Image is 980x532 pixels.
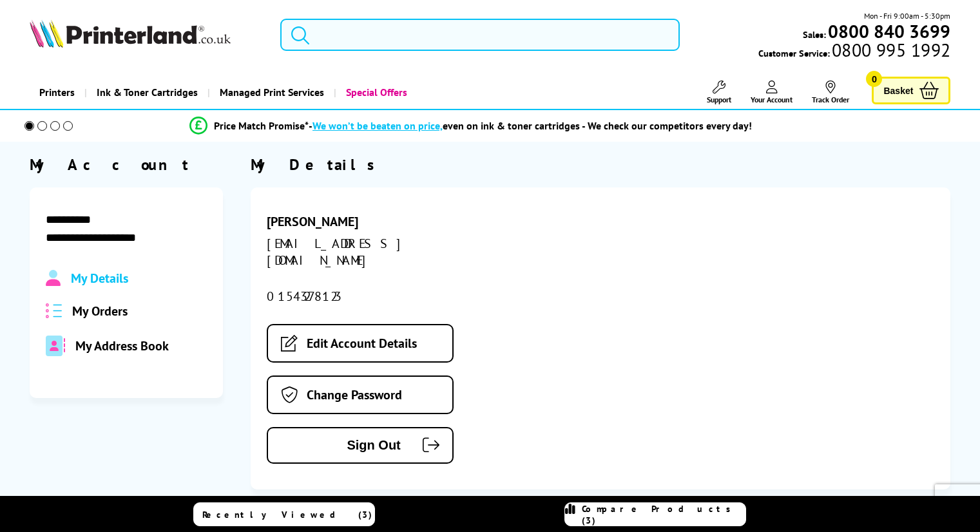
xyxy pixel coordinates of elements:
span: Ink & Toner Cartridges [97,76,198,109]
a: Track Order [812,81,849,104]
img: address-book-duotone-solid.svg [46,336,65,356]
span: Compare Products (3) [582,503,745,526]
div: [EMAIL_ADDRESS][DOMAIN_NAME] [267,235,487,269]
a: Ink & Toner Cartridges [84,76,207,109]
li: modal_Promise [6,115,935,137]
a: 0800 840 3699 [826,25,950,37]
a: Printerland Logo [30,19,264,50]
span: Sales: [803,28,826,41]
a: Compare Products (3) [564,502,746,526]
span: 0800 995 1992 [830,44,950,56]
a: Printers [30,76,84,109]
a: Special Offers [334,76,417,109]
span: Customer Service: [758,44,950,59]
span: Recently Viewed (3) [202,509,372,520]
div: My Details [251,155,951,175]
span: We won’t be beaten on price, [312,119,443,132]
img: Profile.svg [46,270,61,287]
span: My Orders [72,303,128,319]
span: Basket [883,82,913,99]
span: My Details [71,270,128,287]
button: Sign Out [267,427,454,464]
a: Basket 0 [872,77,950,104]
div: My Account [30,155,223,175]
img: all-order.svg [46,303,62,318]
span: My Address Book [75,337,169,354]
b: 0800 840 3699 [828,19,950,43]
a: Change Password [267,375,454,414]
span: Support [707,95,731,104]
a: Edit Account Details [267,324,454,363]
span: 0 [866,71,882,87]
span: Mon - Fri 9:00am - 5:30pm [864,10,950,22]
a: Support [707,81,731,104]
span: Price Match Promise* [214,119,309,132]
span: Sign Out [287,438,401,453]
div: [PERSON_NAME] [267,213,487,230]
div: - even on ink & toner cartridges - We check our competitors every day! [309,119,752,132]
a: Your Account [751,81,793,104]
div: 01543278123 [267,288,487,305]
span: Your Account [751,95,793,104]
img: Printerland Logo [30,19,231,48]
a: Recently Viewed (3) [193,502,375,526]
a: Managed Print Services [207,76,334,109]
